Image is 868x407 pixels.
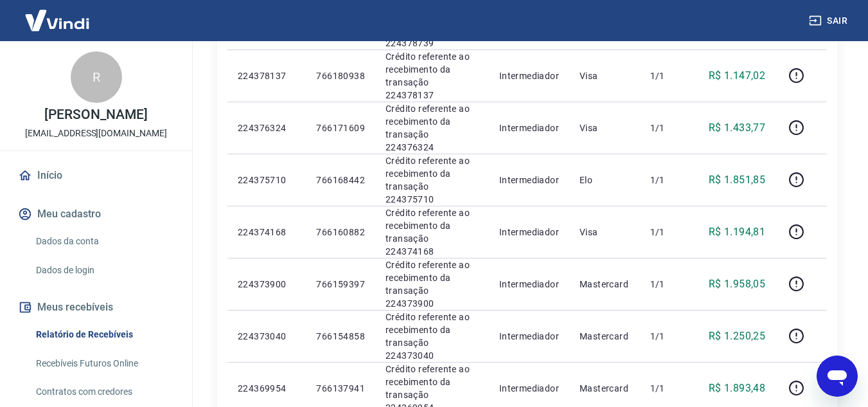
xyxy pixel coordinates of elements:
p: 766160882 [316,226,365,239]
p: 766154858 [316,330,365,343]
p: 1/1 [650,69,688,82]
p: Intermediador [499,330,559,343]
p: 766159397 [316,278,365,291]
button: Meu cadastro [15,200,177,228]
p: [EMAIL_ADDRESS][DOMAIN_NAME] [25,127,167,140]
p: Mastercard [580,382,630,395]
p: Visa [580,69,630,82]
p: 224376324 [238,122,296,134]
p: Intermediador [499,174,559,186]
p: Crédito referente ao recebimento da transação 224378137 [385,50,479,102]
img: Vindi [15,1,99,40]
a: Início [15,161,177,190]
p: R$ 1.893,48 [709,381,765,396]
p: 224375710 [238,174,296,186]
p: R$ 1.433,77 [709,120,765,136]
a: Dados de login [31,257,177,284]
p: Intermediador [499,69,559,82]
p: Intermediador [499,122,559,134]
p: 224373900 [238,278,296,291]
p: 766137941 [316,382,365,395]
p: 1/1 [650,330,688,343]
p: 224378137 [238,69,296,82]
p: Mastercard [580,278,630,291]
p: R$ 1.851,85 [709,172,765,188]
a: Relatório de Recebíveis [31,321,177,348]
p: 224374168 [238,226,296,239]
p: 1/1 [650,122,688,134]
p: Crédito referente ao recebimento da transação 224376324 [385,102,479,154]
p: [PERSON_NAME] [44,108,147,122]
p: Crédito referente ao recebimento da transação 224373900 [385,258,479,310]
p: 766168442 [316,174,365,186]
p: 1/1 [650,226,688,239]
a: Contratos com credores [31,379,177,405]
p: 1/1 [650,382,688,395]
p: Intermediador [499,278,559,291]
p: 224373040 [238,330,296,343]
p: Crédito referente ao recebimento da transação 224373040 [385,311,479,362]
p: Crédito referente ao recebimento da transação 224374168 [385,206,479,258]
button: Sair [806,9,853,33]
p: Mastercard [580,330,630,343]
p: Intermediador [499,382,559,395]
p: 766171609 [316,122,365,134]
p: R$ 1.147,02 [709,68,765,84]
p: Crédito referente ao recebimento da transação 224375710 [385,154,479,206]
a: Recebíveis Futuros Online [31,350,177,377]
p: R$ 1.194,81 [709,224,765,240]
p: Elo [580,174,630,186]
p: R$ 1.958,05 [709,276,765,292]
p: 766180938 [316,69,365,82]
p: Intermediador [499,226,559,239]
p: 224369954 [238,382,296,395]
p: Visa [580,226,630,239]
div: R [71,51,122,103]
button: Meus recebíveis [15,293,177,321]
p: Visa [580,122,630,134]
iframe: Botão para abrir a janela de mensagens [817,356,858,397]
p: 1/1 [650,278,688,291]
a: Dados da conta [31,228,177,255]
p: R$ 1.250,25 [709,329,765,344]
p: 1/1 [650,174,688,186]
